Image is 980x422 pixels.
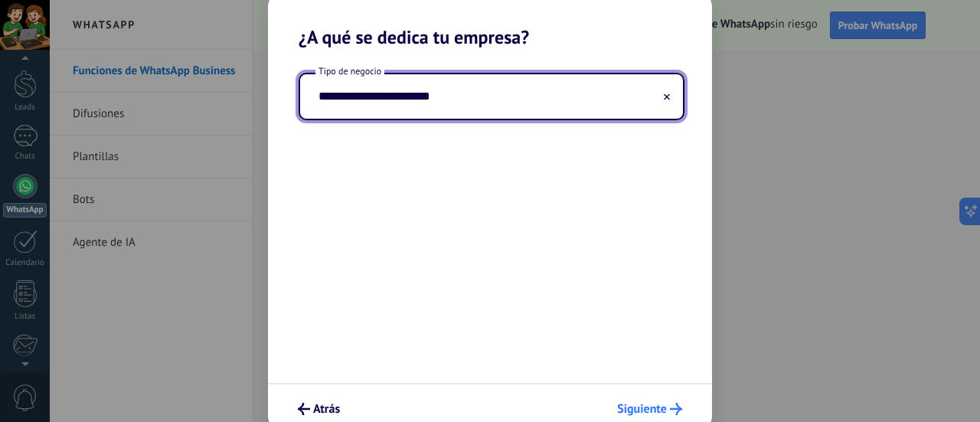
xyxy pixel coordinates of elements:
[313,404,340,414] span: Atrás
[291,396,347,422] button: Atrás
[617,404,667,414] span: Siguiente
[610,396,689,422] button: Siguiente
[315,65,384,78] span: Tipo de negocio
